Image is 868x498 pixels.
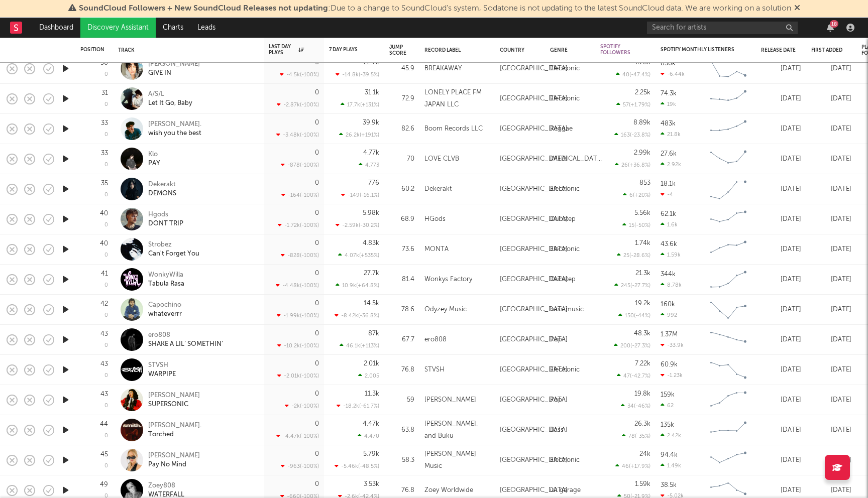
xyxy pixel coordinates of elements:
[148,60,200,78] a: [PERSON_NAME]GIVE IN
[500,334,568,346] div: [GEOGRAPHIC_DATA]
[148,150,160,168] a: KloPAY
[79,5,328,13] span: SoundCloud Followers + New SoundCloud Releases not updating
[100,391,108,398] div: 43
[100,60,108,66] div: 30
[315,421,319,427] div: 0
[761,334,801,346] div: [DATE]
[761,304,801,316] div: [DATE]
[156,18,190,38] a: Charts
[661,282,682,288] div: 8.78k
[661,191,673,198] div: -4
[277,101,319,108] div: -2.87k ( -100 % )
[706,177,751,202] svg: Chart title
[315,180,319,186] div: 0
[500,93,568,105] div: [GEOGRAPHIC_DATA]
[661,131,681,138] div: 21.8k
[550,183,580,195] div: Electronic
[389,394,414,406] div: 59
[661,181,676,187] div: 18.1k
[424,448,490,472] div: [PERSON_NAME] Music
[661,151,677,157] div: 27.6k
[359,162,379,168] div: 4,773
[365,391,379,397] div: 11.3k
[32,18,80,38] a: Dashboard
[148,421,201,439] a: [PERSON_NAME].Torched
[635,300,650,307] div: 19.2k
[148,430,201,439] div: Torched
[148,90,192,108] a: A/S/LLet It Go, Baby
[101,271,108,277] div: 41
[276,132,319,138] div: -3.48k ( -100 % )
[104,433,108,439] div: 0
[341,192,379,198] div: -149 ( -16.1 % )
[500,364,568,376] div: [GEOGRAPHIC_DATA]
[618,312,650,319] div: 150 ( -44 % )
[614,282,650,289] div: 245 ( -27.7 % )
[276,433,319,439] div: -4.47k ( -100 % )
[148,331,223,340] div: ero808
[148,301,182,310] div: Capochino
[706,237,751,262] svg: Chart title
[80,47,104,53] div: Position
[661,47,736,53] div: Spotify Monthly Listeners
[389,153,414,165] div: 70
[424,213,446,225] div: HGods
[389,243,414,256] div: 73.6
[639,180,650,186] div: 853
[500,153,568,165] div: [GEOGRAPHIC_DATA]
[335,312,379,319] div: -8.42k ( -36.8 % )
[148,240,199,250] div: Strobez
[100,331,108,337] div: 43
[811,213,851,225] div: [DATE]
[500,394,568,406] div: [GEOGRAPHIC_DATA]
[761,454,801,466] div: [DATE]
[761,183,801,195] div: [DATE]
[363,150,379,156] div: 4.77k
[148,451,200,469] a: [PERSON_NAME]Pay No Mind
[550,243,580,256] div: Electronic
[341,101,379,108] div: 17.7k ( +131 % )
[639,451,650,457] div: 24k
[661,422,674,428] div: 135k
[661,161,681,168] div: 2.92k
[500,47,535,53] div: Country
[338,252,379,259] div: 4.07k ( +535 % )
[104,192,108,198] div: 0
[315,360,319,367] div: 0
[811,274,851,286] div: [DATE]
[424,243,449,256] div: MONTA
[148,150,160,159] div: Klo
[706,86,751,111] svg: Chart title
[104,343,108,348] div: 0
[335,463,379,469] div: -5.46k ( -48.5 % )
[315,300,319,307] div: 0
[340,342,379,349] div: 46.1k ( +113 % )
[811,424,851,436] div: [DATE]
[661,241,677,247] div: 43.6k
[661,211,676,217] div: 62.1k
[336,222,379,228] div: -2.59k ( -30.2 % )
[364,300,379,307] div: 14.5k
[148,271,184,289] a: WonkyWillaTabula Rasa
[550,454,580,466] div: Electronic
[424,304,467,316] div: Odyzey Music
[315,210,319,216] div: 0
[661,90,677,97] div: 74.3k
[104,222,108,228] div: 0
[389,364,414,376] div: 76.8
[358,433,379,439] div: 4,470
[100,421,108,428] div: 44
[339,132,379,138] div: 26.2k ( +191 % )
[661,60,676,67] div: 856k
[389,183,414,195] div: 60.2
[634,150,650,156] div: 2.99k
[148,361,176,379] a: STVSHWARPIPE
[811,47,846,53] div: First Added
[706,388,751,413] svg: Chart title
[148,99,192,108] div: Let It Go, Baby
[363,240,379,246] div: 4.83k
[148,210,183,219] div: Hgods
[617,372,650,379] div: 47 ( -42.7 % )
[830,20,838,28] div: 18
[365,89,379,96] div: 31.1k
